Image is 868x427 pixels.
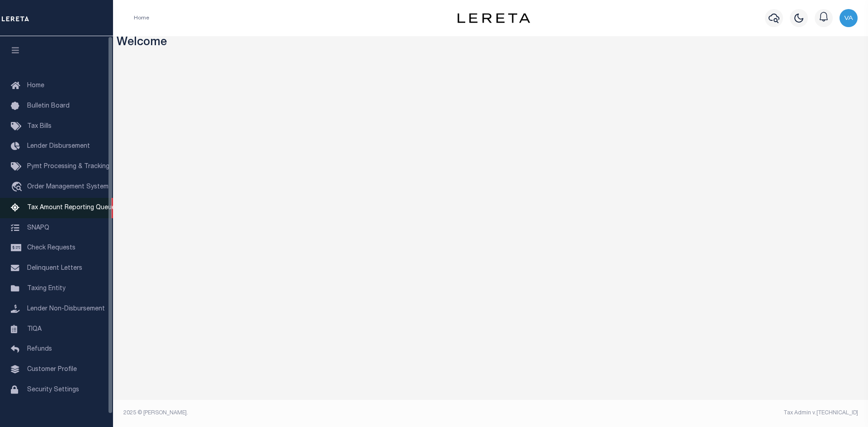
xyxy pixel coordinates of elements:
[27,265,82,272] span: Delinquent Letters
[27,83,44,89] span: Home
[27,123,52,130] span: Tax Bills
[27,306,105,312] span: Lender Non-Disbursement
[27,143,90,150] span: Lender Disbursement
[27,346,52,352] span: Refunds
[117,36,865,50] h3: Welcome
[458,13,530,23] img: logo-dark.svg
[27,387,79,393] span: Security Settings
[27,245,75,251] span: Check Requests
[11,182,25,193] i: travel_explore
[27,366,77,373] span: Customer Profile
[27,103,70,109] span: Bulletin Board
[27,225,49,231] span: SNAPQ
[27,286,66,292] span: Taxing Entity
[117,409,491,417] div: 2025 © [PERSON_NAME].
[134,14,149,22] li: Home
[27,326,42,332] span: TIQA
[27,184,108,190] span: Order Management System
[840,9,858,27] img: svg+xml;base64,PHN2ZyB4bWxucz0iaHR0cDovL3d3dy53My5vcmcvMjAwMC9zdmciIHBvaW50ZXItZXZlbnRzPSJub25lIi...
[27,164,109,170] span: Pymt Processing & Tracking
[497,409,858,417] div: Tax Admin v.[TECHNICAL_ID]
[27,205,115,211] span: Tax Amount Reporting Queue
